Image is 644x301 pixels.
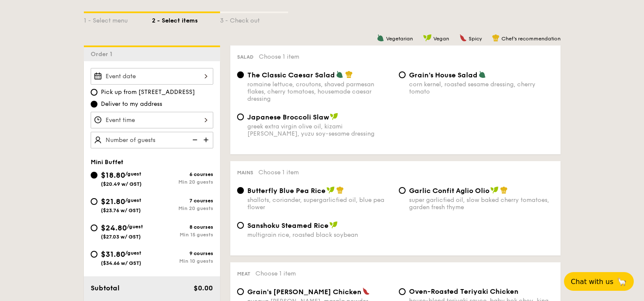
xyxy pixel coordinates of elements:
span: Spicy [469,36,482,42]
span: Choose 1 item [255,270,296,277]
input: Number of guests [91,132,213,148]
span: Choose 1 item [258,169,299,176]
button: Chat with us🦙 [564,272,634,291]
input: Garlic Confit Aglio Oliosuper garlicfied oil, slow baked cherry tomatoes, garden fresh thyme [399,187,406,194]
img: icon-vegan.f8ff3823.svg [330,113,338,120]
div: multigrain rice, roasted black soybean [247,231,392,239]
span: $21.80 [101,197,125,206]
span: Oven-Roasted Teriyaki Chicken [409,287,518,295]
span: ($23.76 w/ GST) [101,207,141,213]
input: The Classic Caesar Saladromaine lettuce, croutons, shaved parmesan flakes, cherry tomatoes, house... [237,71,244,78]
div: Min 20 guests [152,179,213,185]
span: Order 1 [91,51,116,58]
img: icon-spicy.37a8142b.svg [459,34,467,42]
div: shallots, coriander, supergarlicfied oil, blue pea flower [247,196,392,211]
img: icon-vegan.f8ff3823.svg [329,221,338,229]
img: icon-vegetarian.fe4039eb.svg [336,71,343,78]
span: Butterfly Blue Pea Rice [247,187,326,195]
div: 9 courses [152,250,213,256]
div: romaine lettuce, croutons, shaved parmesan flakes, cherry tomatoes, housemade caesar dressing [247,81,392,102]
input: Sanshoku Steamed Ricemultigrain rice, roasted black soybean [237,222,244,229]
span: 🦙 [617,277,627,287]
input: $31.80/guest($34.66 w/ GST)9 coursesMin 10 guests [91,251,97,258]
input: Oven-Roasted Teriyaki Chickenhouse-blend teriyaki sauce, baby bok choy, king oyster and shiitake ... [399,288,406,295]
input: Japanese Broccoli Slawgreek extra virgin olive oil, kizami [PERSON_NAME], yuzu soy-sesame dressing [237,114,244,120]
img: icon-vegetarian.fe4039eb.svg [478,71,486,78]
span: /guest [125,197,141,203]
input: Grain's House Saladcorn kernel, roasted sesame dressing, cherry tomato [399,71,406,78]
div: greek extra virgin olive oil, kizami [PERSON_NAME], yuzu soy-sesame dressing [247,123,392,137]
input: Deliver to my address [91,101,97,108]
span: /guest [125,250,141,256]
div: 1 - Select menu [84,13,152,25]
span: Vegan [433,36,449,42]
input: Pick up from [STREET_ADDRESS] [91,89,97,96]
span: ($27.03 w/ GST) [101,234,141,240]
span: Choose 1 item [259,53,299,60]
img: icon-chef-hat.a58ddaea.svg [500,186,508,194]
div: Min 10 guests [152,258,213,264]
span: Chat with us [571,278,613,286]
input: Butterfly Blue Pea Riceshallots, coriander, supergarlicfied oil, blue pea flower [237,187,244,194]
input: $21.80/guest($23.76 w/ GST)7 coursesMin 20 guests [91,198,97,205]
span: ($20.49 w/ GST) [101,181,142,187]
img: icon-vegan.f8ff3823.svg [326,186,335,194]
span: Meat [237,271,250,277]
span: Grain's [PERSON_NAME] Chicken [247,288,361,296]
span: ($34.66 w/ GST) [101,260,141,266]
span: Grain's House Salad [409,71,478,79]
span: Sanshoku Steamed Rice [247,221,329,230]
span: $31.80 [101,250,125,259]
div: super garlicfied oil, slow baked cherry tomatoes, garden fresh thyme [409,196,554,211]
span: Pick up from [STREET_ADDRESS] [101,88,195,97]
span: $18.80 [101,170,125,180]
span: Vegetarian [386,36,413,42]
span: $24.80 [101,223,127,233]
img: icon-vegan.f8ff3823.svg [423,34,432,42]
img: icon-add.58712e84.svg [200,132,213,148]
span: Deliver to my address [101,100,162,108]
span: /guest [125,171,141,177]
span: Mains [237,170,253,176]
img: icon-chef-hat.a58ddaea.svg [336,186,344,194]
span: The Classic Caesar Salad [247,71,335,79]
img: icon-chef-hat.a58ddaea.svg [492,34,500,42]
span: Japanese Broccoli Slaw [247,113,329,121]
div: 6 courses [152,171,213,177]
input: Event time [91,112,213,128]
span: /guest [127,224,143,230]
img: icon-spicy.37a8142b.svg [362,287,370,295]
div: 3 - Check out [220,13,288,25]
input: $18.80/guest($20.49 w/ GST)6 coursesMin 20 guests [91,172,97,179]
div: 7 courses [152,198,213,204]
img: icon-vegetarian.fe4039eb.svg [377,34,384,42]
span: Garlic Confit Aglio Olio [409,187,489,195]
img: icon-vegan.f8ff3823.svg [490,186,499,194]
span: Chef's recommendation [501,36,561,42]
input: $24.80/guest($27.03 w/ GST)8 coursesMin 15 guests [91,224,97,231]
span: Subtotal [91,284,120,292]
div: 8 courses [152,224,213,230]
input: Grain's [PERSON_NAME] Chickennyonya [PERSON_NAME], masala powder, lemongrass [237,288,244,295]
div: corn kernel, roasted sesame dressing, cherry tomato [409,81,554,95]
span: Salad [237,54,254,60]
div: 2 - Select items [152,13,220,25]
input: Event date [91,68,213,85]
span: Mini Buffet [91,159,123,166]
span: $0.00 [194,284,213,292]
img: icon-reduce.1d2dbef1.svg [188,132,200,148]
img: icon-chef-hat.a58ddaea.svg [345,71,353,78]
div: Min 15 guests [152,232,213,238]
div: Min 20 guests [152,205,213,211]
